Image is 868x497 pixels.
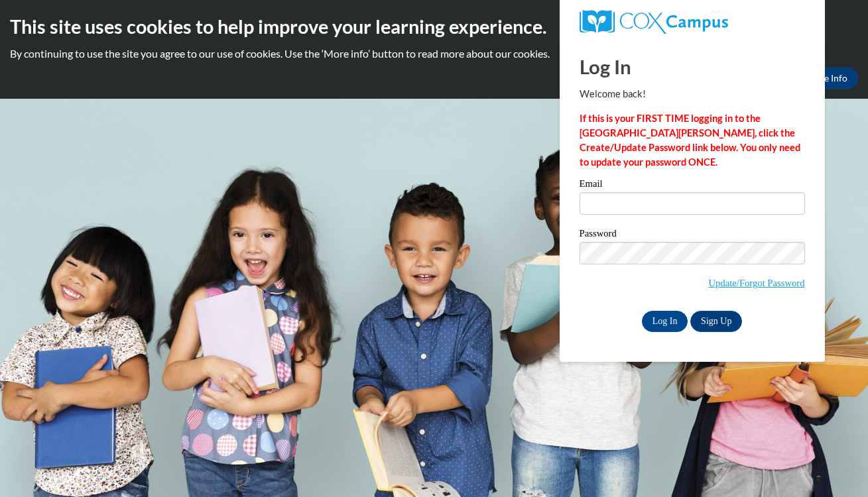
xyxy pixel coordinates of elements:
[580,53,805,80] h1: Log In
[580,113,800,168] strong: If this is your FIRST TIME logging in to the [GEOGRAPHIC_DATA][PERSON_NAME], click the Create/Upd...
[580,179,805,192] label: Email
[580,87,805,101] p: Welcome back!
[580,10,805,34] a: COX Campus
[580,229,805,242] label: Password
[690,311,742,332] a: Sign Up
[796,68,858,89] a: More Info
[708,278,804,288] a: Update/Forgot Password
[642,311,688,332] input: Log In
[580,10,728,34] img: COX Campus
[10,46,858,61] p: By continuing to use the site you agree to our use of cookies. Use the ‘More info’ button to read...
[10,13,858,40] h2: This site uses cookies to help improve your learning experience.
